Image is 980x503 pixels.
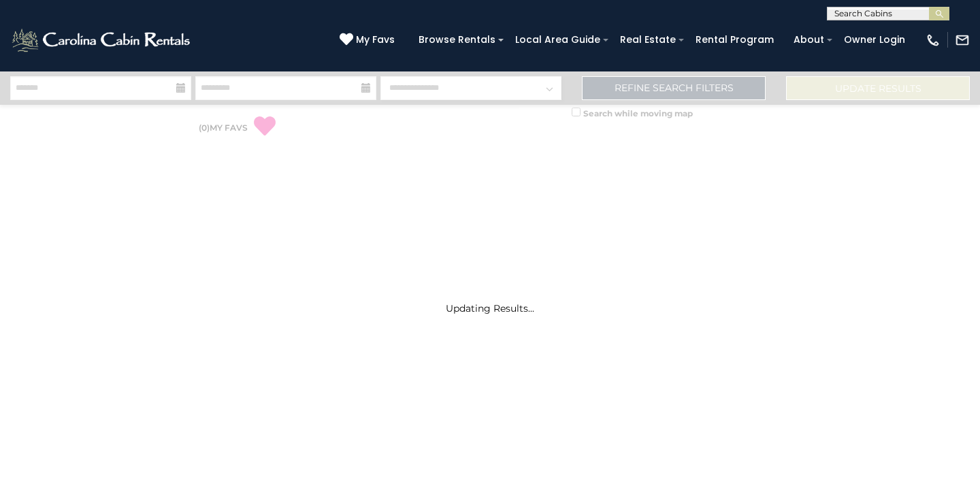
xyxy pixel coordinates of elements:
img: mail-regular-white.png [955,33,970,48]
img: phone-regular-white.png [926,33,941,48]
a: Owner Login [837,29,912,50]
a: Rental Program [689,29,781,50]
a: Local Area Guide [508,29,607,50]
span: My Favs [356,33,395,47]
img: White-1-2.png [10,27,194,54]
a: Real Estate [613,29,683,50]
a: My Favs [340,33,398,48]
a: Browse Rentals [412,29,502,50]
a: About [787,29,831,50]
